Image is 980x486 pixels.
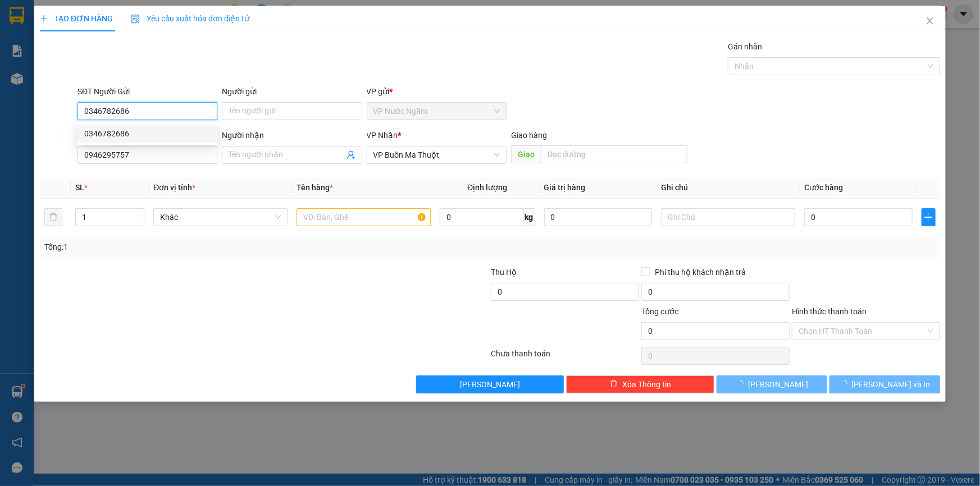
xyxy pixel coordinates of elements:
div: Tổng: 1 [44,241,379,253]
span: Xóa Thông tin [622,378,671,391]
span: SL [75,183,84,192]
h2: HFCFRBVP [6,80,90,99]
span: loading [736,380,748,388]
span: Yêu cầu xuất hóa đơn điện tử [131,14,249,23]
div: VP gửi [367,85,507,98]
input: VD: Bàn, Ghế [297,208,431,226]
span: Tổng cước [641,307,678,316]
span: Khác [160,209,281,226]
th: Ghi chú [657,177,800,199]
span: close [926,16,935,25]
span: kg [524,208,535,226]
b: Nhà xe Thiên Trung [45,9,101,77]
button: deleteXóa Thông tin [566,375,714,393]
img: logo.jpg [6,17,39,73]
button: delete [44,208,62,226]
span: Cước hàng [804,183,843,192]
span: Thu Hộ [491,268,517,277]
span: Định lượng [467,183,507,192]
h2: VP Nhận: Văn Phòng Đăk Nông [59,80,271,186]
b: [DOMAIN_NAME] [150,9,271,27]
button: [PERSON_NAME] [717,375,827,393]
span: VP Nhận [367,131,398,140]
span: plus [40,15,48,22]
span: TẠO ĐƠN HÀNG [40,14,113,23]
button: [PERSON_NAME] [416,375,564,393]
span: plus [922,213,935,222]
label: Gán nhãn [728,42,762,51]
span: VP Buôn Ma Thuột [373,146,500,163]
span: Giá trị hàng [544,183,586,192]
span: Giao [511,145,541,163]
span: delete [610,380,618,389]
span: Giao hàng [511,131,547,140]
div: Chưa thanh toán [490,347,641,367]
img: icon [131,15,140,24]
input: Ghi Chú [661,208,795,226]
button: [PERSON_NAME] và In [829,375,940,393]
div: 0346782686 [84,127,211,140]
span: Đơn vị tính [153,183,195,192]
button: plus [922,208,936,226]
button: Close [914,6,946,37]
label: Hình thức thanh toán [792,307,867,316]
div: Người gửi [222,85,362,98]
span: [PERSON_NAME] [460,378,520,391]
div: 0346782686 [78,125,217,143]
input: 0 [544,208,653,226]
span: loading [840,380,852,388]
span: [PERSON_NAME] và In [852,378,931,391]
span: Tên hàng [297,183,333,192]
input: Dọc đường [541,145,687,163]
div: SĐT Người Gửi [78,85,217,98]
div: Người nhận [222,129,362,141]
span: VP Nước Ngầm [373,103,500,120]
span: [PERSON_NAME] [748,378,808,391]
span: Phí thu hộ khách nhận trả [650,266,750,278]
span: user-add [347,150,355,159]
